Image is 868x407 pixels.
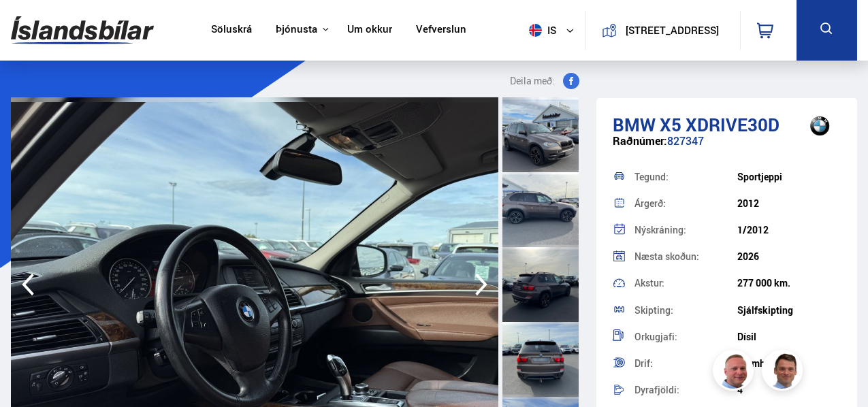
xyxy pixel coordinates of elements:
div: Sjálfskipting [737,305,841,316]
img: brand logo [792,105,847,147]
div: Dyrafjöldi: [634,385,738,395]
a: Vefverslun [416,23,466,37]
button: Opna LiveChat spjallviðmót [11,5,52,46]
span: Deila með: [510,73,555,89]
button: Deila með: [504,73,585,89]
div: Dísil [737,331,841,342]
div: 4 [737,385,841,395]
div: 2012 [737,198,841,209]
div: 827347 [613,135,841,161]
div: Drif: [634,359,738,368]
img: svg+xml;base64,PHN2ZyB4bWxucz0iaHR0cDovL3d3dy53My5vcmcvMjAwMC9zdmciIHdpZHRoPSI1MTIiIGhlaWdodD0iNT... [529,24,542,37]
div: Skipting: [634,306,738,315]
a: Um okkur [347,23,392,37]
img: FbJEzSuNWCJXmdc-.webp [764,352,805,393]
a: Söluskrá [211,23,252,37]
div: Orkugjafi: [634,332,738,342]
button: Þjónusta [276,23,317,36]
span: is [524,24,558,37]
button: is [524,10,585,50]
span: X5 XDRIVE30D [660,112,779,137]
div: Sportjeppi [737,172,841,182]
div: Nýskráning: [634,225,738,235]
div: Næsta skoðun: [634,252,738,261]
button: [STREET_ADDRESS] [622,25,722,36]
span: BMW [613,112,656,137]
a: [STREET_ADDRESS] [593,11,732,50]
span: Raðnúmer: [613,133,667,148]
div: Tegund: [634,172,738,182]
img: siFngHWaQ9KaOqBr.png [715,352,756,393]
div: 277 000 km. [737,278,841,289]
div: 2026 [737,251,841,262]
div: 1/2012 [737,225,841,235]
div: Akstur: [634,278,738,288]
div: Árgerð: [634,199,738,208]
img: G0Ugv5HjCgRt.svg [11,8,154,52]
